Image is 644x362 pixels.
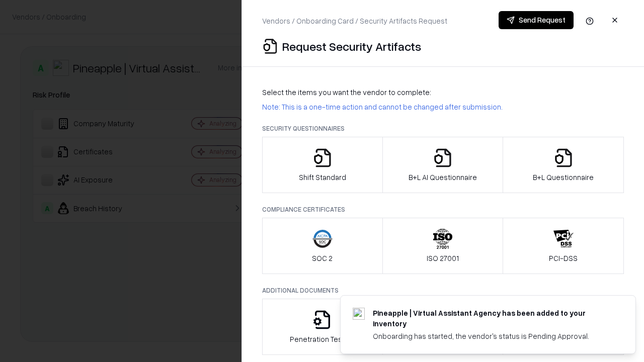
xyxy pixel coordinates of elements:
[262,218,383,274] button: SOC 2
[427,253,459,263] p: ISO 27001
[549,253,578,263] p: PCI-DSS
[262,87,624,98] p: Select the items you want the vendor to complete:
[262,102,624,112] p: Note: This is a one-time action and cannot be changed after submission.
[282,38,421,54] p: Request Security Artifacts
[262,299,383,355] button: Penetration Testing
[262,124,624,133] p: Security Questionnaires
[262,205,624,214] p: Compliance Certificates
[262,137,383,193] button: Shift Standard
[409,172,477,183] p: B+L AI Questionnaire
[353,308,365,320] img: trypineapple.com
[382,137,504,193] button: B+L AI Questionnaire
[262,286,624,295] p: Additional Documents
[382,218,504,274] button: ISO 27001
[533,172,594,183] p: B+L Questionnaire
[262,16,447,26] p: Vendors / Onboarding Card / Security Artifacts Request
[503,218,624,274] button: PCI-DSS
[312,253,333,263] p: SOC 2
[299,172,346,183] p: Shift Standard
[373,331,611,341] div: Onboarding has started, the vendor's status is Pending Approval.
[503,137,624,193] button: B+L Questionnaire
[290,334,355,344] p: Penetration Testing
[373,308,611,329] div: Pineapple | Virtual Assistant Agency has been added to your inventory
[499,11,574,29] button: Send Request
